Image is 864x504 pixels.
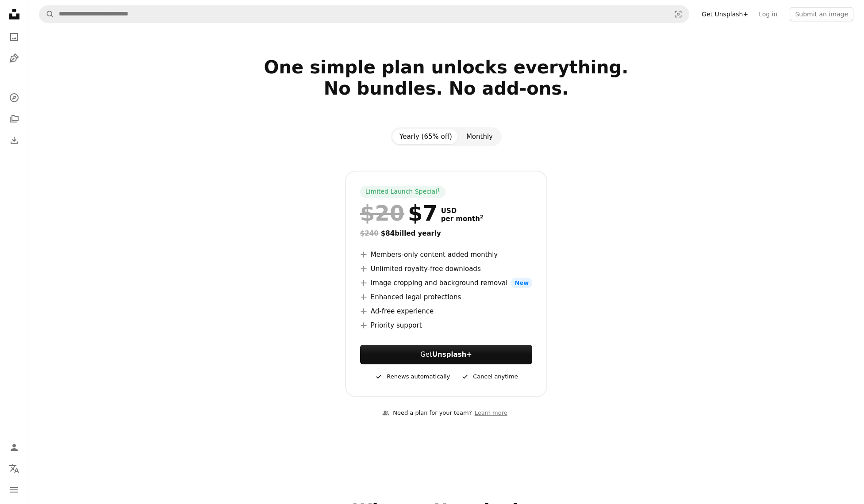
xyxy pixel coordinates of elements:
[39,6,54,23] button: Search Unsplash
[382,409,472,418] div: Need a plan for your team?
[432,351,472,359] strong: Unsplash+
[360,278,532,288] li: Image cropping and background removal
[360,249,532,260] li: Members-only content added monthly
[435,187,442,196] a: 1
[5,481,23,499] button: Menu
[5,439,23,456] a: Log in / Sign up
[472,406,510,420] a: Learn more
[5,460,23,477] button: Language
[753,7,783,21] a: Log in
[441,215,484,223] span: per month
[790,7,853,21] button: Submit an image
[478,215,485,223] a: 2
[360,202,438,225] div: $7
[360,202,404,225] span: $20
[459,129,500,144] button: Monthly
[39,5,689,23] form: Find visuals sitewide
[360,229,379,237] span: $240
[5,28,23,46] a: Photos
[5,110,23,128] a: Collections
[696,7,753,21] a: Get Unsplash+
[360,306,532,317] li: Ad-free experience
[360,320,532,331] li: Priority support
[511,278,532,288] span: New
[161,57,731,120] h2: One simple plan unlocks everything. No bundles. No add-ons.
[437,187,440,192] sup: 1
[441,207,484,215] span: USD
[461,371,518,382] div: Cancel anytime
[360,292,532,302] li: Enhanced legal protections
[5,89,23,107] a: Explore
[360,345,532,364] button: GetUnsplash+
[360,263,532,274] li: Unlimited royalty-free downloads
[392,129,459,144] button: Yearly (65% off)
[668,6,689,23] button: Visual search
[360,228,532,239] div: $84 billed yearly
[374,371,450,382] div: Renews automatically
[5,131,23,149] a: Download History
[5,5,23,25] a: Home — Unsplash
[360,186,445,198] div: Limited Launch Special
[480,214,484,220] sup: 2
[5,50,23,67] a: Illustrations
